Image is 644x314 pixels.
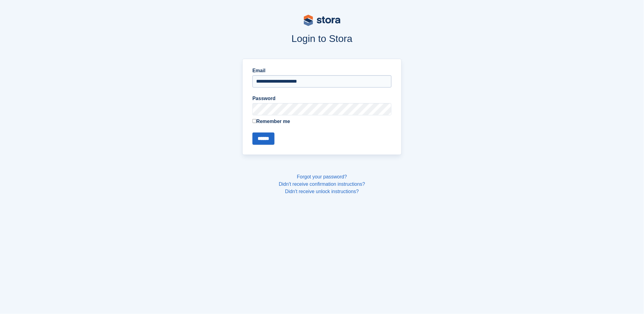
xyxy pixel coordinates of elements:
img: stora-logo-53a41332b3708ae10de48c4981b4e9114cc0af31d8433b30ea865607fb682f29.svg [304,15,340,26]
label: Email [252,67,392,74]
a: Didn't receive unlock instructions? [285,189,359,194]
label: Remember me [252,118,392,125]
label: Password [252,95,392,102]
input: Remember me [252,119,256,123]
a: Didn't receive confirmation instructions? [279,181,365,187]
a: Forgot your password? [297,174,347,179]
h1: Login to Stora [126,33,518,44]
